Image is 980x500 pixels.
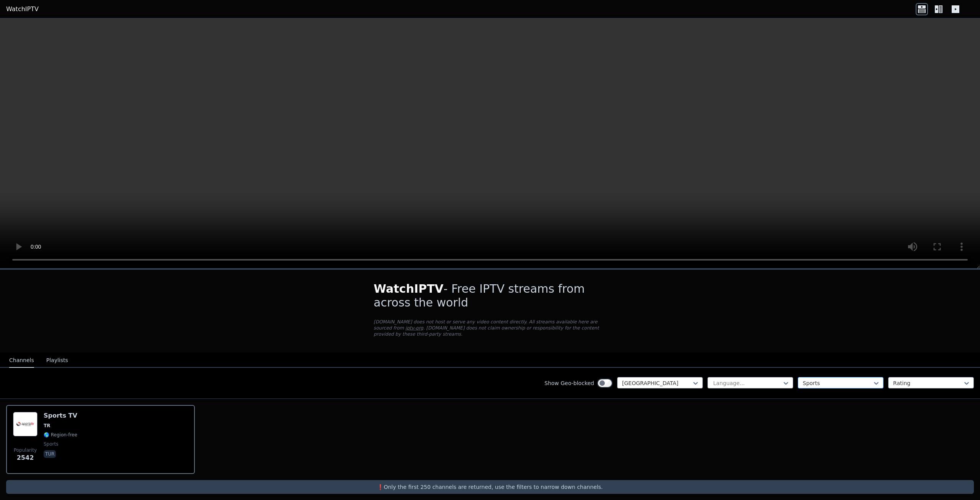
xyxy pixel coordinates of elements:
[14,447,37,453] span: Popularity
[374,282,444,295] span: WatchIPTV
[374,282,606,310] h1: - Free IPTV streams from across the world
[44,441,58,447] span: sports
[46,353,68,368] button: Playlists
[374,319,606,337] p: [DOMAIN_NAME] does not host or serve any video content directly. All streams available here are s...
[9,353,34,368] button: Channels
[13,412,38,436] img: Sports TV
[405,325,423,331] a: iptv-org
[17,453,34,462] span: 2542
[44,423,50,429] span: TR
[9,483,971,491] p: ❗️Only the first 250 channels are returned, use the filters to narrow down channels.
[44,412,77,420] h6: Sports TV
[44,450,56,458] p: tur
[44,432,77,438] span: 🌎 Region-free
[6,5,39,14] a: WatchIPTV
[544,379,594,387] label: Show Geo-blocked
